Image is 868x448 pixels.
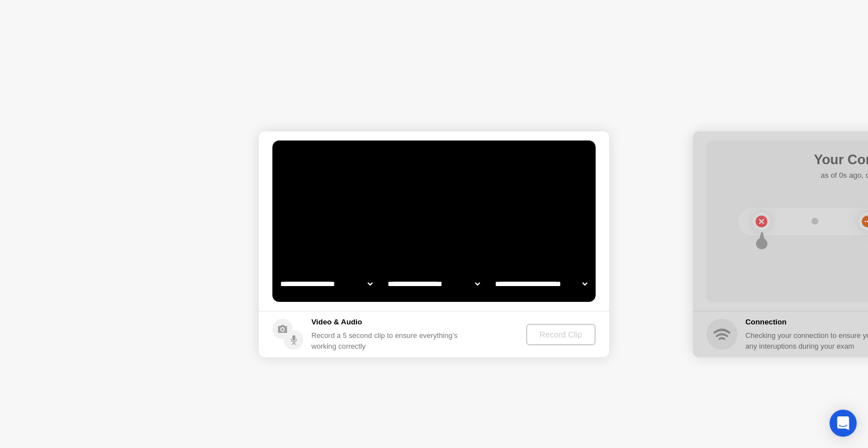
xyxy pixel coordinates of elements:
div: Open Intercom Messenger [830,410,857,437]
select: Available cameras [278,273,375,295]
h5: Video & Audio [311,317,462,328]
div: Record Clip [531,330,591,339]
select: Available microphones [493,273,589,295]
select: Available speakers [385,273,482,295]
div: Record a 5 second clip to ensure everything’s working correctly [311,330,462,352]
button: Record Clip [526,324,596,345]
